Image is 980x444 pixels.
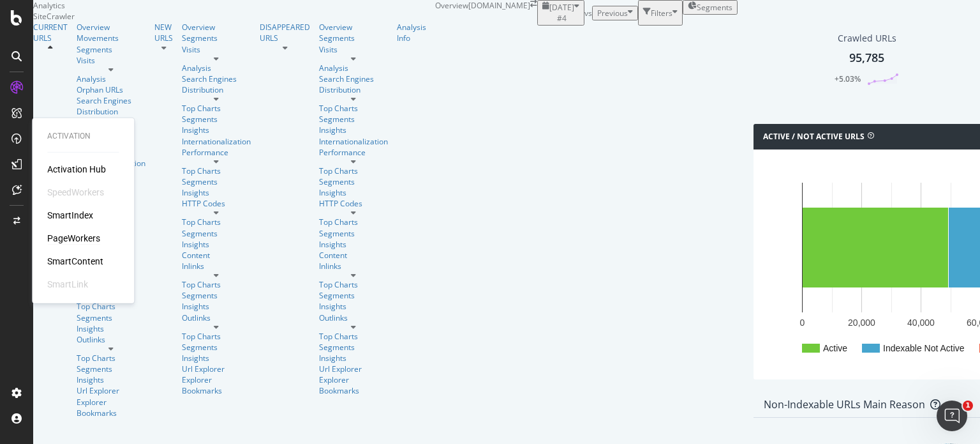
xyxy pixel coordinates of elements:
[77,22,145,33] a: Overview
[154,22,173,43] div: NEW URLS
[182,187,251,198] a: Insights
[397,22,426,43] div: Analysis Info
[319,331,388,342] div: Top Charts
[182,250,251,261] div: Content
[77,353,145,364] a: Top Charts
[47,209,93,222] a: SmartIndex
[47,131,119,142] div: Activation
[319,44,388,55] div: Visits
[592,6,638,20] button: Previous
[260,22,310,43] a: DISAPPEARED URLS
[963,401,973,411] span: 1
[47,255,103,268] div: SmartContent
[319,103,388,114] a: Top Charts
[319,73,374,84] a: Search Engines
[77,312,145,323] a: Segments
[319,279,388,290] a: Top Charts
[319,250,388,261] div: Content
[319,217,388,227] a: Top Charts
[319,176,388,187] a: Segments
[937,401,967,431] iframe: Intercom live chat
[319,239,388,250] a: Insights
[47,163,106,176] a: Activation Hub
[33,22,68,43] a: CURRENT URLS
[182,228,251,239] div: Segments
[835,73,861,84] div: +5.03%
[763,130,865,143] h4: Active / Not Active URLs
[182,44,251,55] a: Visits
[47,278,88,291] a: SmartLink
[77,73,145,84] a: Analysis
[77,364,145,374] a: Segments
[182,374,251,396] div: Explorer Bookmarks
[77,385,145,396] a: Url Explorer
[77,33,145,43] a: Movements
[182,301,251,312] a: Insights
[319,84,388,95] a: Distribution
[77,301,145,312] a: Top Charts
[319,374,388,396] div: Explorer Bookmarks
[319,63,388,73] div: Analysis
[319,33,388,43] div: Segments
[319,364,388,374] div: Url Explorer
[77,323,145,334] a: Insights
[182,279,251,290] a: Top Charts
[182,73,237,84] div: Search Engines
[182,290,251,301] a: Segments
[77,106,145,117] div: Distribution
[77,84,145,95] div: Orphan URLs
[182,198,251,209] a: HTTP Codes
[319,147,388,158] div: Performance
[182,84,251,95] a: Distribution
[182,125,251,135] div: Insights
[182,353,251,364] div: Insights
[182,261,251,272] a: Inlinks
[182,176,251,187] a: Segments
[33,11,435,22] div: SiteCrawler
[182,136,251,147] div: Internationalization
[77,374,145,385] a: Insights
[319,312,388,323] a: Outlinks
[77,397,145,418] a: Explorer Bookmarks
[319,261,388,272] a: Inlinks
[182,239,251,250] div: Insights
[182,364,251,374] a: Url Explorer
[319,165,388,176] div: Top Charts
[77,334,145,345] a: Outlinks
[319,198,388,209] a: HTTP Codes
[319,290,388,301] a: Segments
[182,63,251,73] a: Analysis
[319,136,388,147] a: Internationalization
[77,95,131,106] a: Search Engines
[47,186,104,199] div: SpeedWorkers
[77,44,145,55] a: Segments
[182,165,251,176] a: Top Charts
[319,125,388,135] div: Insights
[319,187,388,198] div: Insights
[800,318,805,328] text: 0
[182,33,251,43] div: Segments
